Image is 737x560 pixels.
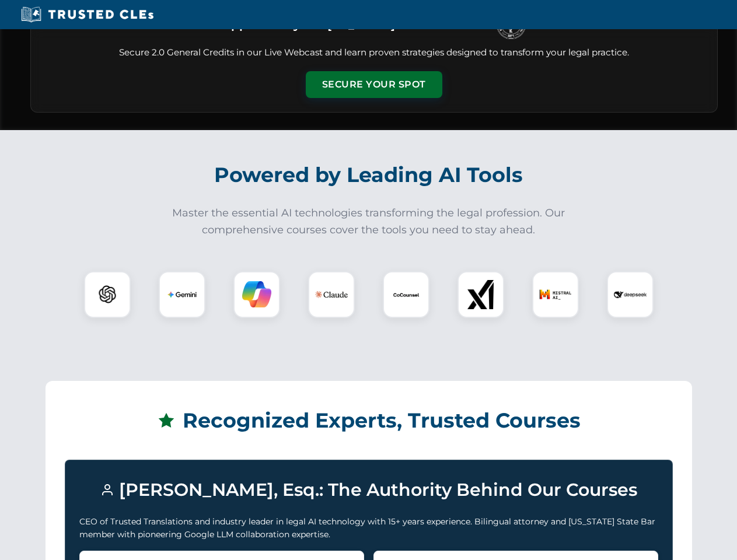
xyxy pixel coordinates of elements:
[308,271,355,318] div: Claude
[532,271,579,318] div: Mistral AI
[65,400,673,441] h2: Recognized Experts, Trusted Courses
[242,280,271,309] img: Copilot Logo
[45,46,703,60] p: Secure 2.0 General Credits in our Live Webcast and learn proven strategies designed to transform ...
[539,278,572,311] img: Mistral AI Logo
[159,271,205,318] div: Gemini
[18,6,157,23] img: Trusted CLEs
[165,205,573,239] p: Master the essential AI technologies transforming the legal profession. Our comprehensive courses...
[315,278,348,311] img: Claude Logo
[383,271,429,318] div: CoCounsel
[392,280,421,309] img: CoCounsel Logo
[84,271,131,318] div: ChatGPT
[167,280,197,309] img: Gemini Logo
[457,271,504,318] div: xAI
[306,71,442,98] button: Secure Your Spot
[466,280,495,309] img: xAI Logo
[614,278,647,311] img: DeepSeek Logo
[607,271,654,318] div: DeepSeek
[46,155,692,195] h2: Powered by Leading AI Tools
[79,515,658,541] p: CEO of Trusted Translations and industry leader in legal AI technology with 15+ years experience....
[90,278,124,311] img: ChatGPT Logo
[233,271,280,318] div: Copilot
[79,474,658,506] h3: [PERSON_NAME], Esq.: The Authority Behind Our Courses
